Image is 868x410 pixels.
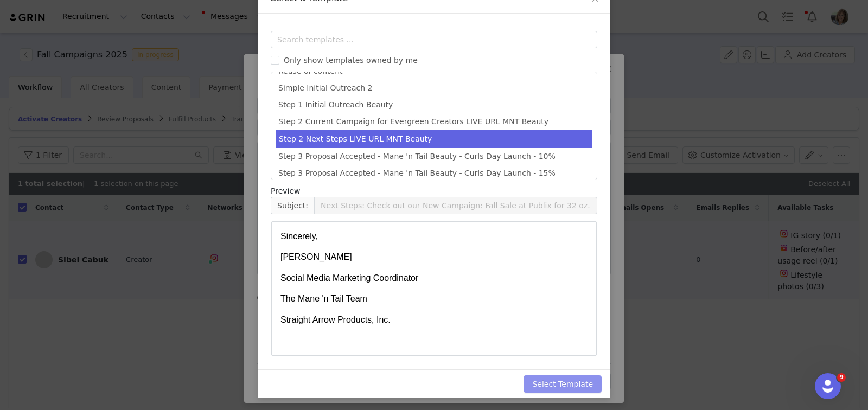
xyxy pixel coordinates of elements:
span: Subject: [271,197,314,214]
iframe: Rich Text Area [272,222,596,355]
span: 9 [837,373,846,382]
input: Search templates ... [271,31,597,48]
li: Step 2 Current Campaign for Evergreen Creators LIVE URL MNT Beauty [276,113,592,130]
iframe: Intercom live chat [815,373,841,399]
li: Step 3 Proposal Accepted - Mane 'n Tail Beauty - Curls Day Launch - 15% [276,165,592,182]
span: Preview [271,185,301,197]
li: Step 3 Proposal Accepted - Mane 'n Tail Beauty - Curls Day Launch - 10% [276,148,592,165]
button: Select Template [524,375,602,393]
li: Step 2 Next Steps LIVE URL MNT Beauty [276,130,592,148]
body: Rich Text Area. Press ALT-0 for help. [9,9,343,21]
span: Only show templates owned by me [279,56,422,65]
li: Step 1 Initial Outreach Beauty [276,97,592,113]
li: Simple Initial Outreach 2 [276,80,592,97]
